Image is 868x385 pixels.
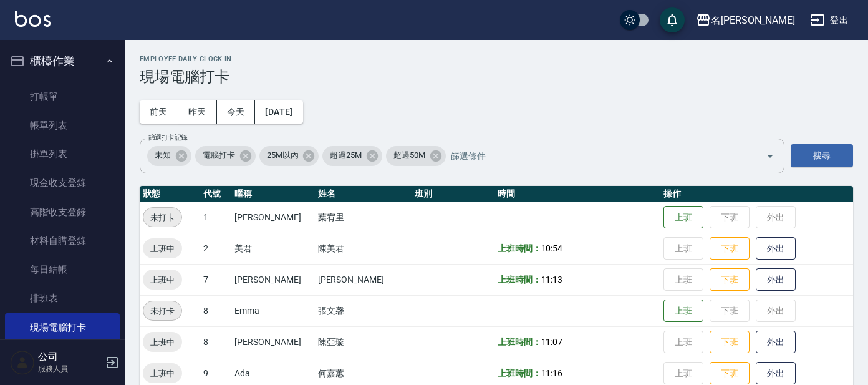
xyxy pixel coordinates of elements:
span: 未打卡 [143,305,181,318]
button: 下班 [710,362,750,385]
div: 超過25M [322,146,382,166]
img: Logo [15,11,51,27]
th: 代號 [200,186,231,202]
a: 帳單列表 [5,111,120,140]
td: 葉宥里 [315,202,412,233]
span: 10:54 [541,243,563,253]
h2: Employee Daily Clock In [140,55,853,63]
th: 暱稱 [231,186,314,202]
th: 時間 [494,186,660,202]
button: 外出 [756,362,796,385]
span: 超過50M [386,149,433,162]
span: 未知 [147,149,178,162]
img: Person [10,350,35,375]
button: 今天 [217,100,256,124]
span: 電腦打卡 [195,149,243,162]
b: 上班時間： [498,243,541,253]
td: 陳亞璇 [315,326,412,358]
div: 超過50M [386,146,446,166]
span: 上班中 [143,273,182,286]
a: 現場電腦打卡 [5,313,120,342]
span: 11:16 [541,368,563,378]
span: 25M以內 [259,149,306,162]
h3: 現場電腦打卡 [140,68,853,85]
button: 名[PERSON_NAME] [691,7,800,33]
div: 未知 [147,146,191,166]
td: 美君 [231,233,314,264]
b: 上班時間： [498,368,541,378]
a: 現金收支登錄 [5,168,120,197]
span: 11:13 [541,275,563,285]
button: 外出 [756,237,796,260]
a: 掛單列表 [5,140,120,168]
th: 操作 [660,186,853,202]
span: 上班中 [143,336,182,349]
label: 篩選打卡記錄 [148,133,188,142]
p: 服務人員 [38,363,102,374]
th: 狀態 [140,186,200,202]
td: [PERSON_NAME] [231,326,314,358]
button: 外出 [756,331,796,354]
button: 櫃檯作業 [5,45,120,77]
b: 上班時間： [498,337,541,347]
span: 上班中 [143,367,182,380]
button: 前天 [140,100,178,124]
button: [DATE] [255,100,302,124]
button: 上班 [663,300,703,323]
button: 下班 [710,268,750,291]
th: 班別 [412,186,494,202]
a: 打帳單 [5,82,120,111]
h5: 公司 [38,351,102,363]
button: 搜尋 [791,144,853,167]
button: 外出 [756,268,796,291]
button: save [660,7,685,32]
td: 7 [200,264,231,295]
span: 11:07 [541,337,563,347]
th: 姓名 [315,186,412,202]
span: 超過25M [322,149,369,162]
a: 高階收支登錄 [5,198,120,227]
button: 下班 [710,237,750,260]
a: 排班表 [5,284,120,313]
a: 材料自購登錄 [5,227,120,255]
a: 每日結帳 [5,255,120,284]
button: 上班 [663,206,703,229]
td: 2 [200,233,231,264]
td: [PERSON_NAME] [231,264,314,295]
td: [PERSON_NAME] [231,202,314,233]
input: 篩選條件 [448,145,744,167]
button: 昨天 [178,100,217,124]
span: 上班中 [143,242,182,255]
td: 8 [200,326,231,358]
td: Emma [231,295,314,326]
td: 8 [200,295,231,326]
td: 張文馨 [315,295,412,326]
b: 上班時間： [498,275,541,285]
div: 電腦打卡 [195,146,256,166]
span: 未打卡 [143,211,181,224]
button: 登出 [805,9,853,32]
td: 1 [200,202,231,233]
div: 25M以內 [259,146,319,166]
div: 名[PERSON_NAME] [711,12,795,28]
button: Open [760,146,780,166]
button: 下班 [710,331,750,354]
td: [PERSON_NAME] [315,264,412,295]
td: 陳美君 [315,233,412,264]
